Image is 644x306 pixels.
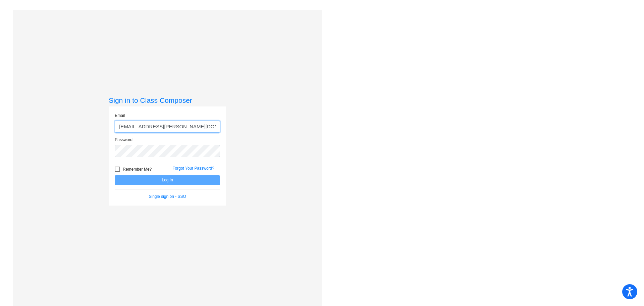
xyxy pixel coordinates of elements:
[115,113,125,119] label: Email
[149,194,186,199] a: Single sign on - SSO
[115,137,132,143] label: Password
[172,166,214,171] a: Forgot Your Password?
[115,175,220,185] button: Log In
[123,165,152,173] span: Remember Me?
[109,96,226,104] h3: Sign in to Class Composer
